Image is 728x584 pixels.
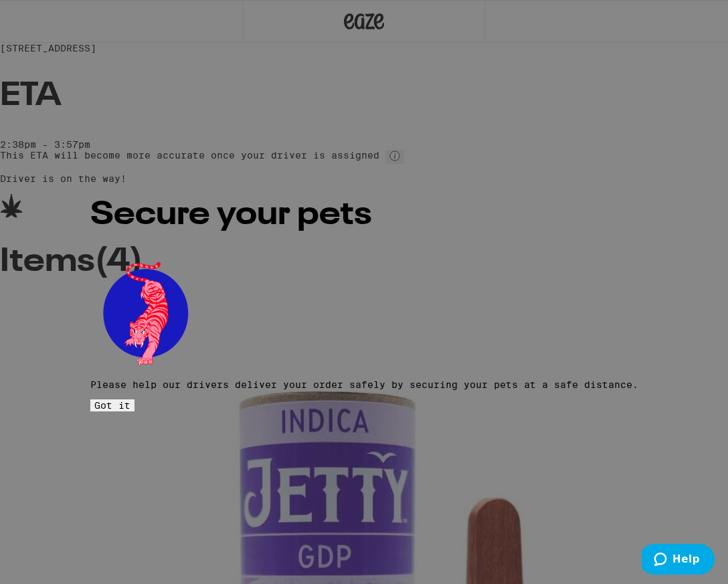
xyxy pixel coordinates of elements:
iframe: Opens a widget where you can find more information [642,544,715,577]
h2: Secure your pets [90,199,638,231]
img: pets [90,258,200,368]
button: Got it [90,399,134,411]
p: Please help our drivers deliver your order safely by securing your pets at a safe distance. [90,379,638,390]
span: Got it [94,400,130,411]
